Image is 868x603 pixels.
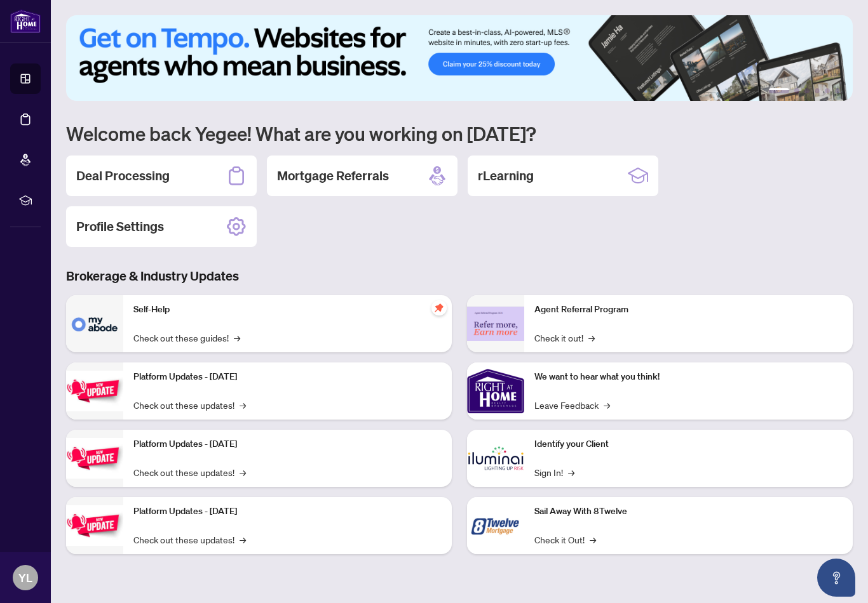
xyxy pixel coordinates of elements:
img: Self-Help [66,295,123,352]
p: Self-Help [133,303,442,317]
a: Check out these updates!→ [133,533,246,547]
a: Check it Out!→ [534,533,596,547]
h2: Deal Processing [76,167,170,185]
span: → [604,398,610,412]
p: Identify your Client [534,437,843,451]
span: → [240,398,246,412]
span: → [240,533,246,547]
span: → [590,533,596,547]
img: Agent Referral Program [467,307,524,341]
img: Platform Updates - June 23, 2025 [66,505,123,545]
h1: Welcome back Yegee! What are you working on [DATE]? [66,121,853,145]
button: 5 [825,88,830,93]
a: Check out these guides!→ [133,331,240,345]
img: We want to hear what you think! [467,362,524,420]
a: Check out these updates!→ [133,398,246,412]
a: Leave Feedback→ [534,398,610,412]
span: → [234,331,240,345]
span: YL [18,569,32,586]
img: Sail Away With 8Twelve [467,497,524,554]
a: Check out these updates!→ [133,465,246,479]
p: We want to hear what you think! [534,370,843,384]
button: Open asap [817,559,855,597]
h2: Mortgage Referrals [277,167,389,185]
p: Sail Away With 8Twelve [534,505,843,519]
p: Platform Updates - [DATE] [133,370,442,384]
button: 4 [815,88,820,93]
button: 6 [835,88,840,93]
img: Platform Updates - July 8, 2025 [66,438,123,478]
p: Agent Referral Program [534,303,843,317]
span: → [588,331,595,345]
button: 3 [804,88,810,93]
button: 2 [794,88,799,93]
button: 1 [769,88,789,93]
img: Platform Updates - July 21, 2025 [66,371,123,411]
a: Sign In!→ [534,465,574,479]
img: Slide 0 [66,15,853,101]
h2: Profile Settings [76,218,164,235]
img: logo [10,10,41,33]
h2: rLearning [478,167,534,185]
span: pushpin [431,300,447,315]
span: → [240,465,246,479]
a: Check it out!→ [534,331,595,345]
p: Platform Updates - [DATE] [133,505,442,519]
span: → [568,465,574,479]
p: Platform Updates - [DATE] [133,437,442,451]
h3: Brokerage & Industry Updates [66,267,853,285]
img: Identify your Client [467,430,524,487]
